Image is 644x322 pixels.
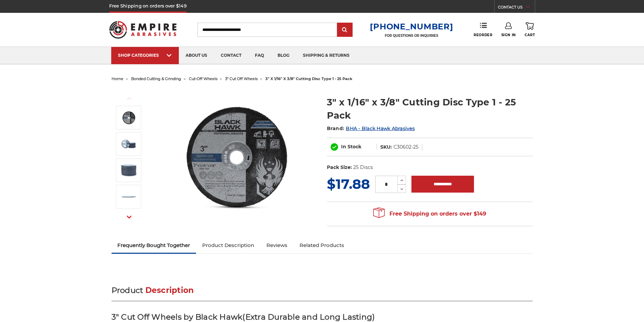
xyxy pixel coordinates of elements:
[353,164,373,171] dd: 25 Discs
[120,109,137,126] img: 3" x 1/16" x 3/8" Cutting Disc
[214,47,248,64] a: contact
[189,76,217,81] a: cut-off wheels
[393,144,419,151] dd: C30602-25
[112,76,123,81] a: home
[225,76,258,81] a: 3" cut off wheels
[525,22,535,37] a: Cart
[179,47,214,64] a: about us
[120,135,137,152] img: 3" x .0625" x 3/8" Cut off Disc
[169,89,305,224] img: 3" x 1/16" x 3/8" Cutting Disc
[474,22,492,37] a: Reorder
[120,162,137,179] img: 3" x 3/8" Metal Cut off Wheels
[373,207,486,221] span: Free Shipping on orders over $149
[525,33,535,37] span: Cart
[296,47,356,64] a: shipping & returns
[112,286,143,295] span: Product
[293,238,350,253] a: Related Products
[346,125,415,131] a: BHA - Black Hawk Abrasives
[474,33,492,37] span: Reorder
[265,76,352,81] span: 3" x 1/16" x 3/8" cutting disc type 1 - 25 pack
[380,144,392,151] dt: SKU:
[248,47,271,64] a: faq
[260,238,293,253] a: Reviews
[121,210,137,224] button: Next
[327,176,370,192] span: $17.88
[498,3,535,13] a: CONTACT US
[271,47,296,64] a: blog
[109,17,177,43] img: Empire Abrasives
[370,22,453,31] a: [PHONE_NUMBER]
[327,164,352,171] dt: Pack Size:
[341,144,361,150] span: In Stock
[327,125,344,131] span: Brand:
[327,96,533,122] h1: 3" x 1/16" x 3/8" Cutting Disc Type 1 - 25 Pack
[131,76,181,81] a: bonded cutting & grinding
[120,188,137,205] img: 3" wiz wheels for cutting metal
[112,312,243,322] strong: 3" Cut Off Wheels by Black Hawk
[338,23,352,37] input: Submit
[501,33,516,37] span: Sign In
[121,91,137,106] button: Previous
[112,238,196,253] a: Frequently Bought Together
[370,33,453,38] p: FOR QUESTIONS OR INQUIRIES
[118,53,172,58] div: SHOP CATEGORIES
[196,238,260,253] a: Product Description
[242,312,375,322] strong: (Extra Durable and Long Lasting)
[145,286,194,295] span: Description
